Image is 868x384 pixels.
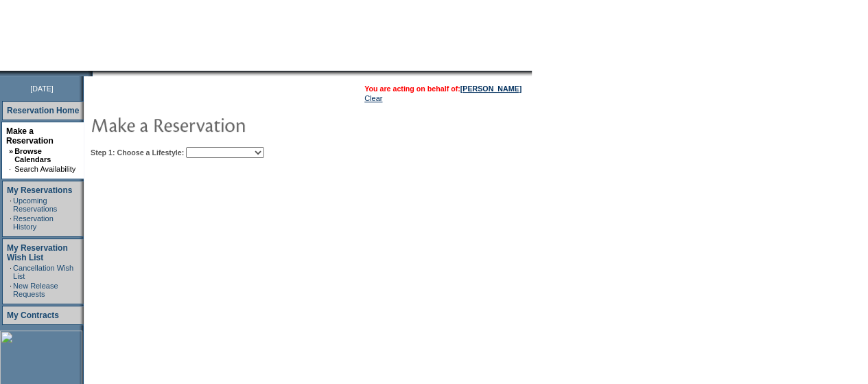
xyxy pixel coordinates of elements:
[7,106,79,115] a: Reservation Home
[9,165,13,173] td: ·
[88,71,93,76] img: promoShadowLeftCorner.gif
[13,196,57,213] a: Upcoming Reservations
[6,126,54,146] a: Make a Reservation
[93,71,94,76] img: blank.gif
[30,84,54,93] span: [DATE]
[13,214,54,231] a: Reservation History
[91,111,365,138] img: pgTtlMakeReservation.gif
[91,148,184,157] b: Step 1: Choose a Lifestyle:
[7,243,68,262] a: My Reservation Wish List
[13,264,73,280] a: Cancellation Wish List
[364,94,382,102] a: Clear
[364,84,521,93] span: You are acting on behalf of:
[10,282,12,298] td: ·
[14,165,75,173] a: Search Availability
[460,84,521,93] a: [PERSON_NAME]
[10,264,12,280] td: ·
[10,196,12,213] td: ·
[7,310,59,320] a: My Contracts
[13,282,58,298] a: New Release Requests
[14,147,51,163] a: Browse Calendars
[10,214,12,231] td: ·
[9,147,13,155] b: »
[7,185,72,195] a: My Reservations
